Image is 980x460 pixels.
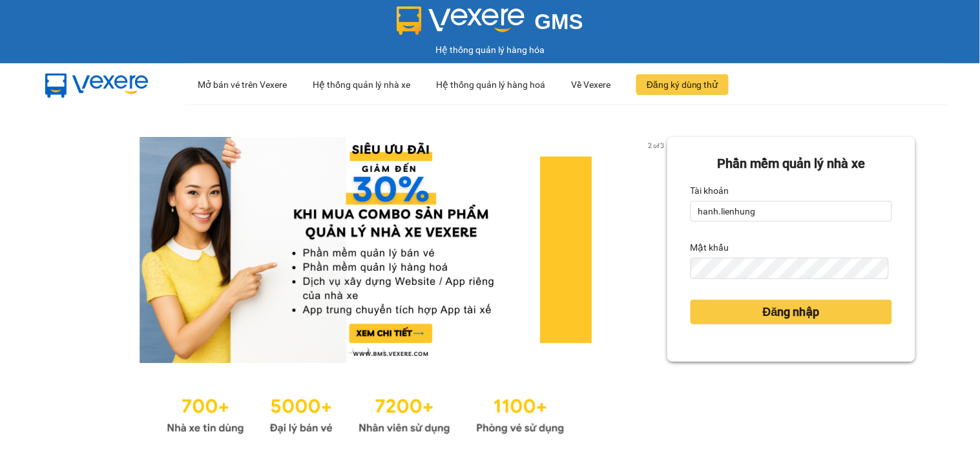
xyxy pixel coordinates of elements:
button: Đăng ký dùng thử [636,74,729,95]
span: Đăng nhập [763,303,820,321]
input: Mật khẩu [691,258,890,278]
button: next slide / item [649,137,667,363]
label: Tài khoản [691,180,729,201]
div: Phần mềm quản lý nhà xe [691,154,892,174]
li: slide item 3 [379,348,384,353]
span: Đăng ký dùng thử [647,78,718,92]
li: slide item 1 [348,348,353,353]
p: 2 of 3 [645,137,667,154]
div: Hệ thống quản lý hàng hoá [436,64,545,105]
li: slide item 2 [363,348,368,353]
img: mbUUG5Q.png [32,63,162,106]
span: GMS [535,10,583,34]
img: Statistics.png [167,389,565,438]
a: GMS [397,19,583,30]
img: logo 2 [397,6,525,35]
button: previous slide / item [65,137,83,363]
input: Tài khoản [691,201,892,222]
div: Hệ thống quản lý nhà xe [313,64,410,105]
button: Đăng nhập [691,300,892,324]
div: Hệ thống quản lý hàng hóa [3,43,977,57]
div: Mở bán vé trên Vexere [198,64,287,105]
div: Về Vexere [571,64,610,105]
label: Mật khẩu [691,237,729,258]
